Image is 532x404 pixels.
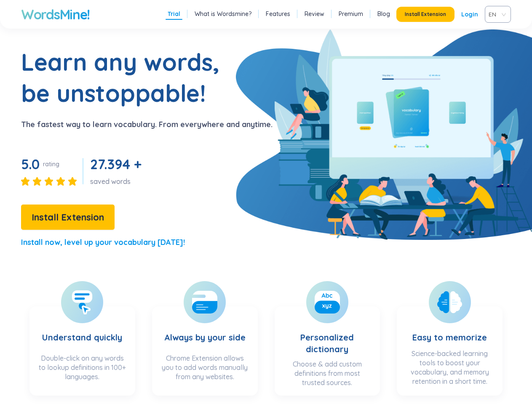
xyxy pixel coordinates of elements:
a: Premium [339,10,363,18]
div: Choose & add custom definitions from most trusted sources. [283,359,372,387]
span: 5.0 [21,156,40,173]
button: Install Extension [396,7,454,22]
span: VIE [489,8,504,21]
div: Double-click on any words to lookup definitions in 100+ languages. [38,353,127,387]
div: Science-backed learning tools to boost your vocabulary, and memory retention in a short time. [405,349,494,387]
a: Trial [168,10,180,18]
div: Chrome Extension allows you to add words manually from any websites. [160,353,249,387]
a: Blog [377,10,390,18]
p: Install now, level up your vocabulary [DATE]! [21,237,185,248]
button: Install Extension [21,205,115,230]
a: Login [461,7,478,22]
h1: Learn any words, be unstoppable! [21,46,232,109]
a: Install Extension [21,214,115,222]
div: saved words [90,177,144,186]
h3: Easy to memorize [412,315,487,345]
span: Install Extension [405,11,446,18]
p: The fastest way to learn vocabulary. From everywhere and anytime. [21,119,273,130]
a: Review [305,10,324,18]
h3: Always by your side [164,315,246,349]
a: Features [266,10,290,18]
a: What is Wordsmine? [195,10,251,18]
a: WordsMine! [21,6,90,23]
h3: Understand quickly [42,315,122,349]
span: 27.394 + [90,156,141,173]
div: rating [43,160,59,168]
span: Install Extension [32,210,104,225]
h3: Personalized dictionary [283,315,372,355]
